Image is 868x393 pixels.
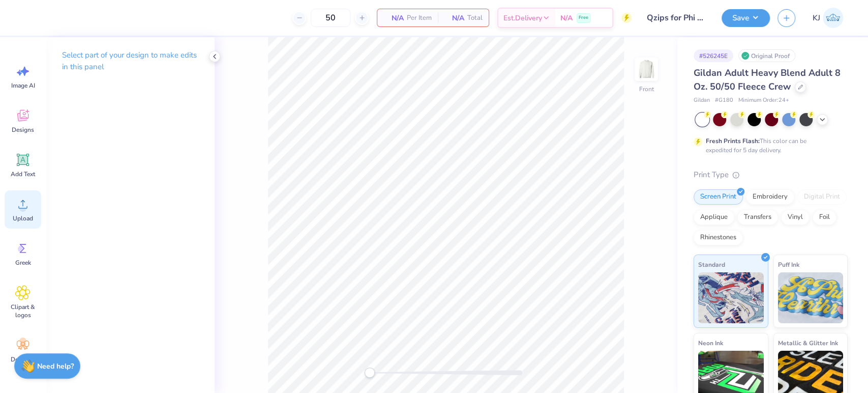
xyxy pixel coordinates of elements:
span: Free [579,14,588,21]
span: Per Item [407,13,432,23]
span: Gildan [694,96,710,105]
span: Metallic & Glitter Ink [778,338,838,348]
span: KJ [813,12,820,24]
span: Upload [13,214,33,222]
span: N/A [560,13,573,23]
img: Standard [698,272,764,323]
span: N/A [383,13,404,23]
div: Print Type [694,169,848,181]
span: Total [467,13,483,23]
div: Applique [694,210,734,225]
div: Transfers [737,210,778,225]
span: Image AI [11,81,35,90]
span: Est. Delivery [503,13,542,23]
span: Puff Ink [778,259,799,270]
span: Standard [698,259,725,270]
a: KJ [808,8,848,28]
div: Original Proof [738,49,795,62]
div: Embroidery [746,189,794,205]
span: # G180 [715,96,733,105]
div: Accessibility label [365,368,375,378]
div: Rhinestones [694,230,743,245]
img: Front [636,59,656,79]
span: Greek [15,259,31,267]
span: Neon Ink [698,338,723,348]
img: Kendra Jingco [823,8,843,28]
span: Clipart & logos [6,303,40,319]
p: Select part of your design to make edits in this panel [62,49,198,73]
div: Digital Print [797,189,847,205]
span: Add Text [11,170,35,178]
input: Untitled Design [639,8,714,28]
span: Decorate [11,355,35,363]
div: Front [639,85,654,94]
div: Screen Print [694,189,743,205]
span: Designs [12,126,34,134]
span: N/A [444,13,464,23]
div: # 526245E [694,49,733,62]
span: Minimum Order: 24 + [738,96,789,105]
img: Puff Ink [778,272,844,323]
strong: Need help? [37,361,74,371]
div: Foil [813,210,836,225]
div: This color can be expedited for 5 day delivery. [706,136,831,155]
strong: Fresh Prints Flash: [706,137,760,145]
button: Save [722,9,770,27]
span: Gildan Adult Heavy Blend Adult 8 Oz. 50/50 Fleece Crew [694,67,841,93]
input: – – [311,9,350,27]
div: Vinyl [781,210,810,225]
